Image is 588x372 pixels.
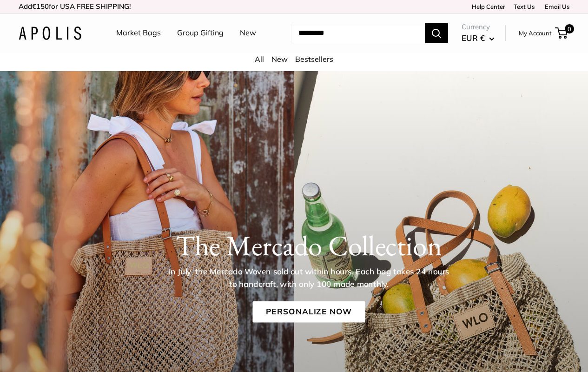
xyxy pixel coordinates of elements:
[462,20,495,33] span: Currency
[295,54,333,64] a: Bestsellers
[271,54,288,64] a: New
[462,33,485,43] span: EUR €
[425,23,448,43] button: Search
[19,27,81,40] img: Apolis
[519,27,552,39] a: My Account
[177,26,224,40] a: Group Gifting
[116,26,161,40] a: Market Bags
[47,229,570,262] h1: The Mercado Collection
[240,26,256,40] a: New
[565,24,574,33] span: 0
[252,301,365,323] a: Personalize Now
[542,3,569,10] a: Email Us
[469,3,505,10] a: Help Center
[165,266,452,290] p: In July, the Mercado Woven sold out within hours. Each bag takes 24 hours to handcraft, with only...
[556,27,568,39] a: 0
[291,23,425,43] input: Search...
[255,54,264,64] a: All
[32,2,49,11] span: €150
[514,3,535,10] a: Text Us
[462,31,495,46] button: EUR €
